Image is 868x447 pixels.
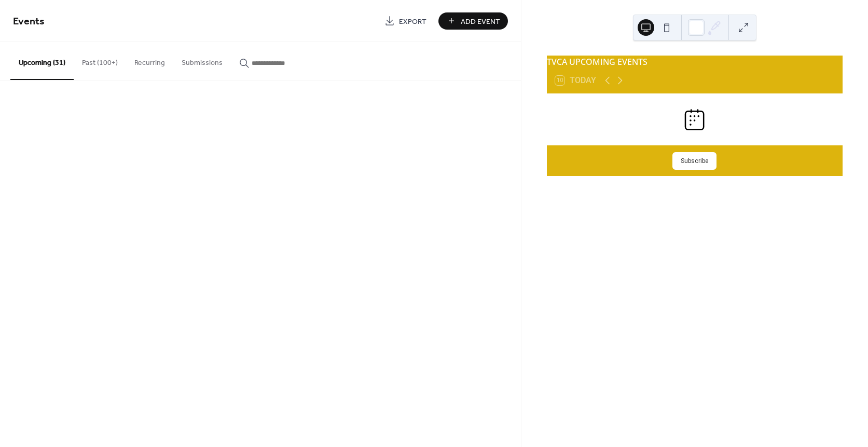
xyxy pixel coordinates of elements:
[547,56,843,68] div: TVCA UPCOMING EVENTS
[399,16,426,27] span: Export
[10,42,74,80] button: Upcoming (31)
[672,152,717,170] button: Subscribe
[377,12,434,30] a: Export
[74,42,126,79] button: Past (100+)
[13,11,45,32] span: Events
[438,12,508,30] button: Add Event
[126,42,173,79] button: Recurring
[173,42,231,79] button: Submissions
[461,16,500,27] span: Add Event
